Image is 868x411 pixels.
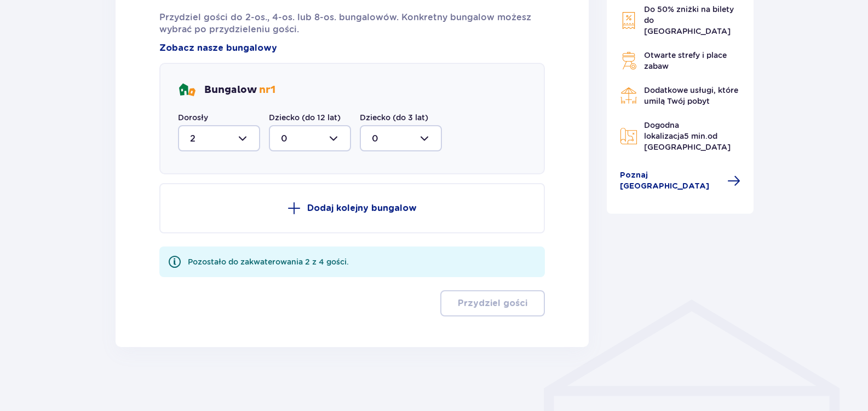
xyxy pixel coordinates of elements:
button: Dodaj kolejny bungalow [159,183,545,233]
span: 5 min. [684,132,708,140]
img: bungalows Icon [178,81,196,99]
button: Przydziel gości [440,290,545,316]
span: Do 50% zniżki na bilety do [GEOGRAPHIC_DATA] [644,5,734,36]
span: Otwarte strefy i place zabaw [644,51,727,71]
label: Dziecko (do 12 lat) [269,112,341,123]
p: Przydziel gości [458,297,527,309]
a: Poznaj [GEOGRAPHIC_DATA] [620,170,740,192]
p: Przydziel gości do 2-os., 4-os. lub 8-os. bungalowów. Konkretny bungalow możesz wybrać po przydzi... [159,11,545,36]
a: Zobacz nasze bungalowy [159,42,277,54]
p: Dodaj kolejny bungalow [307,202,417,214]
label: Dziecko (do 3 lat) [360,112,428,123]
p: Bungalow [204,84,275,97]
label: Dorosły [178,112,208,123]
img: Restaurant Icon [620,87,637,104]
span: nr 1 [259,84,275,96]
img: Map Icon [620,127,637,145]
div: Pozostało do zakwaterowania 2 z 4 gości. [188,256,349,267]
img: Grill Icon [620,52,637,69]
img: Discount Icon [620,11,637,30]
span: Poznaj [GEOGRAPHIC_DATA] [620,170,721,192]
span: Dogodna lokalizacja od [GEOGRAPHIC_DATA] [644,121,731,151]
span: Dodatkowe usługi, które umilą Twój pobyt [644,86,738,105]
